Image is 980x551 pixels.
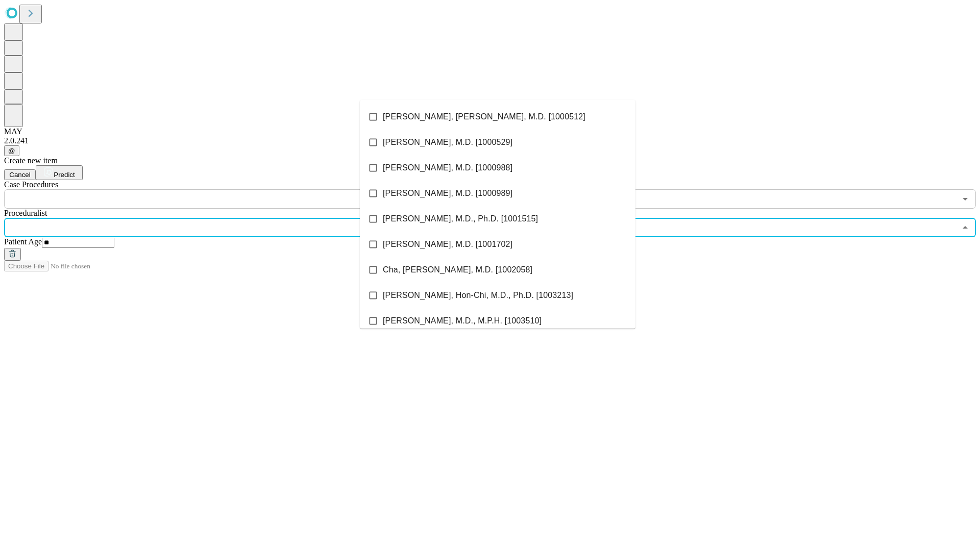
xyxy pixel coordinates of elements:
[383,187,512,199] span: [PERSON_NAME], M.D. [1000989]
[4,156,58,165] span: Create new item
[383,289,573,302] span: [PERSON_NAME], Hon-Chi, M.D., Ph.D. [1003213]
[383,136,512,148] span: [PERSON_NAME], M.D. [1000529]
[9,171,31,179] span: Cancel
[36,165,83,180] button: Predict
[4,237,42,246] span: Patient Age
[4,169,36,180] button: Cancel
[958,192,972,206] button: Open
[958,220,972,235] button: Close
[383,213,538,225] span: [PERSON_NAME], M.D., Ph.D. [1001515]
[8,147,15,155] span: @
[54,171,75,179] span: Predict
[4,209,47,217] span: Proceduralist
[4,180,58,189] span: Scheduled Procedure
[4,145,19,156] button: @
[383,315,542,327] span: [PERSON_NAME], M.D., M.P.H. [1003510]
[4,127,976,136] div: MAY
[383,111,585,123] span: [PERSON_NAME], [PERSON_NAME], M.D. [1000512]
[383,162,512,174] span: [PERSON_NAME], M.D. [1000988]
[383,238,512,251] span: [PERSON_NAME], M.D. [1001702]
[383,264,532,276] span: Cha, [PERSON_NAME], M.D. [1002058]
[4,136,976,145] div: 2.0.241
